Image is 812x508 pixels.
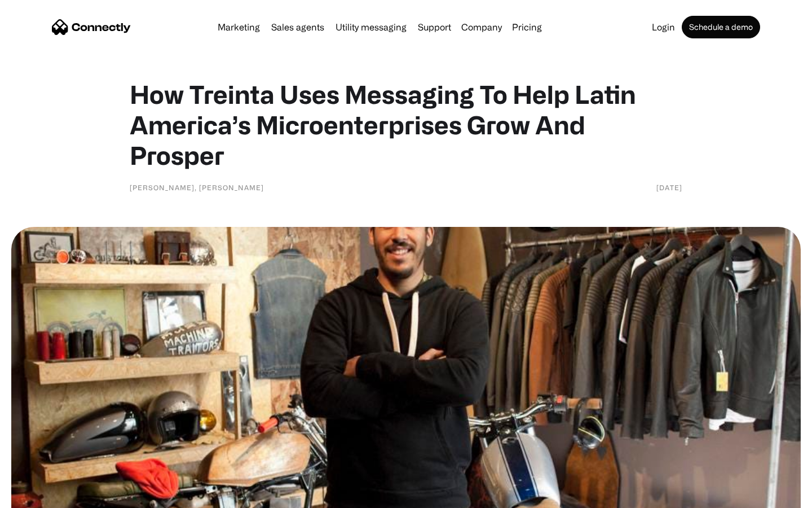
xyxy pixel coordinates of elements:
div: [DATE] [656,182,682,193]
a: Utility messaging [331,23,411,32]
div: [PERSON_NAME], [PERSON_NAME] [130,182,264,193]
a: Sales agents [267,23,329,32]
a: Support [413,23,456,32]
a: Login [647,23,679,32]
h1: How Treinta Uses Messaging To Help Latin America’s Microenterprises Grow And Prosper [130,79,682,170]
a: Pricing [507,23,546,32]
ul: Language list [23,488,68,504]
a: Schedule a demo [682,16,760,38]
div: Company [461,19,502,35]
aside: Language selected: English [11,488,68,504]
a: Marketing [213,23,264,32]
